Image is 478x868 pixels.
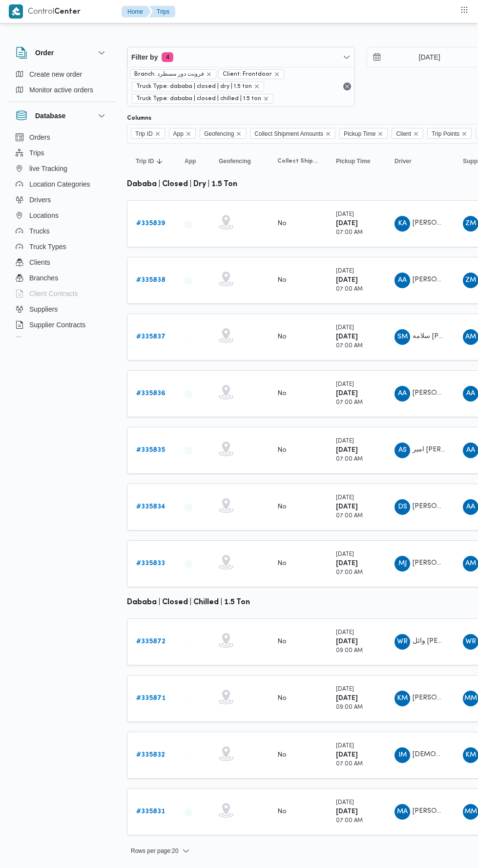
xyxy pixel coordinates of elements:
[397,804,408,820] span: MA
[127,114,151,122] label: Columns
[127,599,250,606] b: dababa | closed | chilled | 1.5 ton
[277,219,287,228] div: No
[136,94,261,103] span: Truck Type: dababa | closed | chilled | 1.5 ton
[336,212,354,217] small: [DATE]
[136,390,166,397] b: # 335836
[156,157,164,165] svg: Sorted in descending order
[131,845,178,857] span: Rows per page : 20
[29,131,50,143] span: Orders
[236,131,242,137] button: Remove Geofencing from selection in this group
[29,288,78,299] span: Client Contracts
[465,556,476,572] span: AM
[413,276,468,283] span: [PERSON_NAME]
[16,110,107,122] button: Database
[29,303,58,315] span: Suppliers
[127,47,354,67] button: Filter by4 active filters
[185,157,196,165] span: App
[377,131,383,137] button: Remove Pickup Time from selection in this group
[136,560,165,567] b: # 335833
[336,220,358,227] b: [DATE]
[136,504,166,510] b: # 335834
[254,84,260,89] button: remove selected entity
[136,501,166,513] a: #335834
[336,277,358,283] b: [DATE]
[186,131,191,137] button: Remove App from selection in this group
[336,447,358,453] b: [DATE]
[336,513,363,519] small: 07:00 AM
[132,94,273,104] span: Truck Type: dababa | closed | chilled | 1.5 ton
[12,176,111,192] button: Location Categories
[29,163,67,174] span: live Tracking
[336,230,363,235] small: 07:00 AM
[395,634,410,650] div: Wael Rafiq Muhammad Muhammad
[29,147,44,159] span: Trips
[398,273,407,288] span: AA
[336,560,358,567] b: [DATE]
[465,216,476,232] span: ZM
[12,82,111,98] button: Monitor active orders
[136,447,165,453] b: # 335835
[12,254,111,270] button: Clients
[336,570,363,575] small: 07:00 AM
[392,128,423,139] span: Client
[336,630,354,635] small: [DATE]
[29,194,51,206] span: Drivers
[336,457,363,462] small: 07:00 AM
[131,51,158,63] span: Filter by
[169,128,196,139] span: App
[336,269,354,274] small: [DATE]
[29,241,66,253] span: Truck Types
[277,157,318,165] span: Collect Shipment Amounts
[336,334,358,340] b: [DATE]
[277,446,287,455] div: No
[277,694,287,703] div: No
[336,287,363,292] small: 07:00 AM
[12,223,111,239] button: Trucks
[206,71,212,77] button: remove selected entity
[332,153,381,169] button: Pickup Time
[427,128,472,139] span: Trip Points
[325,131,331,137] button: Remove Collect Shipment Amounts from selection in this group
[277,333,287,341] div: No
[8,66,115,102] div: Order
[336,648,363,654] small: 09:00 AM
[263,96,269,102] button: remove selected entity
[219,157,251,165] span: Geofencing
[254,128,323,139] span: Collect Shipment Amounts
[395,556,410,572] div: Muhammad Jmail Omar Abadallah
[136,636,166,648] a: #335872
[12,333,111,348] button: Devices
[131,128,165,139] span: Trip ID
[12,129,111,145] button: Orders
[464,691,477,706] span: MM
[35,47,54,59] h3: Order
[136,806,165,818] a: #335831
[35,110,65,122] h3: Database
[215,153,264,169] button: Geofencing
[135,128,153,139] span: Trip ID
[130,69,216,79] span: Branch: فرونت دور مسطرد
[136,695,166,701] b: # 335871
[336,695,358,701] b: [DATE]
[466,499,475,515] span: AA
[200,128,246,139] span: Geofencing
[398,386,407,402] span: AA
[336,325,354,331] small: [DATE]
[395,804,410,820] div: Muhammad Ala Abadallah Abad Albast
[136,218,165,230] a: #335839
[336,687,354,692] small: [DATE]
[136,558,165,570] a: #335833
[336,343,363,349] small: 07:00 AM
[29,178,90,190] span: Location Categories
[136,693,166,704] a: #335871
[54,8,81,16] b: Center
[391,153,449,169] button: Driver
[395,329,410,345] div: Salamuah Mahmood Yonis Sulaiaman
[395,747,410,763] div: Isalam Muhammad Isamaail Aid Sulaiaman
[136,277,166,283] b: # 335838
[136,275,166,286] a: #335838
[336,800,354,805] small: [DATE]
[29,256,50,268] span: Clients
[29,225,49,237] span: Trucks
[465,747,476,763] span: KM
